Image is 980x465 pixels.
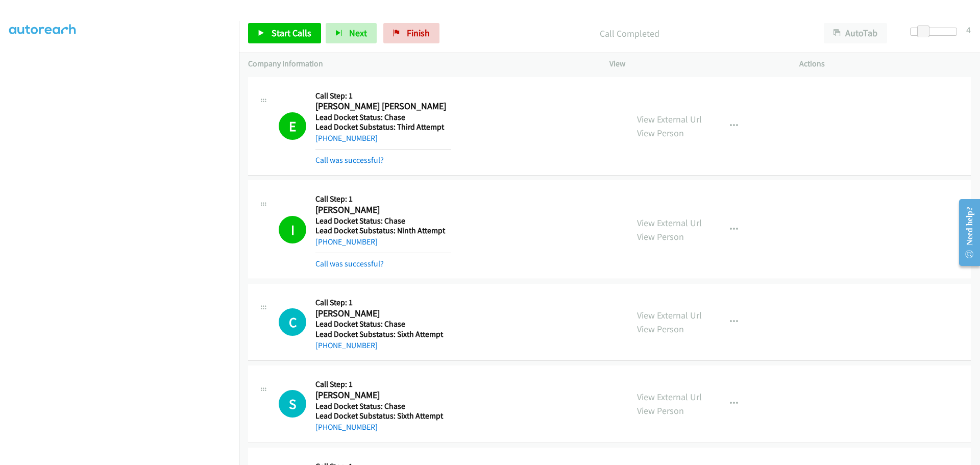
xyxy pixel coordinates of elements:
[315,379,451,389] h5: Call Step: 1
[637,127,684,139] a: View Person
[315,411,451,421] h5: Lead Docket Substatus: Sixth Attempt
[315,329,451,339] h5: Lead Docket Substatus: Sixth Attempt
[248,58,591,70] p: Company Information
[407,27,430,39] span: Finish
[315,226,451,236] h5: Lead Docket Substatus: Ninth Attempt
[315,389,451,401] h2: [PERSON_NAME]
[349,27,367,39] span: Next
[315,122,451,132] h5: Lead Docket Substatus: Third Attempt
[824,23,887,43] button: AutoTab
[326,23,377,43] button: Next
[279,390,306,418] div: The call is yet to be attempted
[315,319,451,329] h5: Lead Docket Status: Chase
[279,308,306,336] div: The call is yet to be attempted
[279,390,306,418] h1: S
[279,112,306,140] h1: E
[315,298,451,308] h5: Call Step: 1
[315,204,451,216] h2: [PERSON_NAME]
[315,216,451,226] h5: Lead Docket Status: Chase
[637,309,702,321] a: View External Url
[315,91,451,101] h5: Call Step: 1
[315,237,378,247] a: [PHONE_NUMBER]
[637,231,684,242] a: View Person
[453,27,805,40] p: Call Completed
[279,308,306,336] h1: C
[315,340,378,350] a: [PHONE_NUMBER]
[272,27,311,39] span: Start Calls
[637,217,702,229] a: View External Url
[315,101,451,112] h2: [PERSON_NAME] [PERSON_NAME]
[609,58,781,70] p: View
[637,391,702,403] a: View External Url
[315,259,384,268] a: Call was successful?
[315,155,384,165] a: Call was successful?
[315,112,451,123] h5: Lead Docket Status: Chase
[950,192,980,273] iframe: Resource Center
[315,308,451,320] h2: [PERSON_NAME]
[315,194,451,204] h5: Call Step: 1
[315,401,451,411] h5: Lead Docket Status: Chase
[279,216,306,243] h1: I
[248,23,321,43] a: Start Calls
[637,113,702,125] a: View External Url
[966,23,971,37] div: 4
[637,323,684,335] a: View Person
[383,23,439,43] a: Finish
[637,405,684,417] a: View Person
[315,422,378,432] a: [PHONE_NUMBER]
[315,133,378,143] a: [PHONE_NUMBER]
[799,58,971,70] p: Actions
